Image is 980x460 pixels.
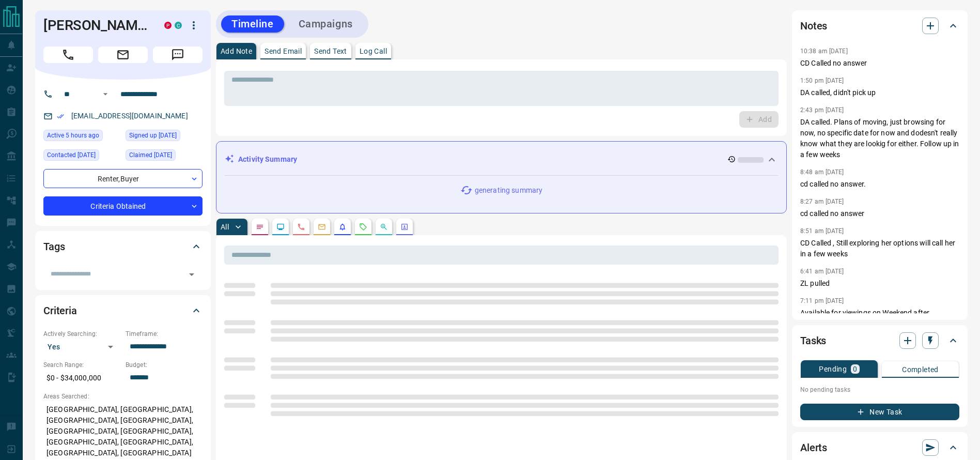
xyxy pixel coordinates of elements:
[43,339,120,355] div: Yes
[800,238,959,259] p: CD Called , Still exploring her options will call her in a few weeks
[153,47,203,63] span: Message
[43,130,120,144] div: Wed Oct 15 2025
[800,328,959,353] div: Tasks
[800,332,826,349] h2: Tasks
[800,48,848,55] p: 10:38 am [DATE]
[800,198,844,205] p: 8:27 am [DATE]
[184,267,199,282] button: Open
[902,366,939,373] p: Completed
[400,223,409,231] svg: Agent Actions
[475,185,542,196] p: generating summary
[318,223,326,231] svg: Emails
[164,22,172,29] div: property.ca
[43,392,203,401] p: Areas Searched:
[43,298,203,323] div: Criteria
[800,13,959,38] div: Notes
[43,329,120,339] p: Actively Searching:
[43,370,120,387] p: $0 - $34,000,000
[43,234,203,259] div: Tags
[800,268,844,275] p: 6:41 am [DATE]
[126,130,203,144] div: Mon Apr 18 2022
[57,113,64,120] svg: Email Verified
[360,48,387,55] p: Log Call
[800,439,827,456] h2: Alerts
[800,179,959,190] p: cd called no answer.
[288,16,363,33] button: Campaigns
[800,117,959,160] p: DA called. Plans of moving, just browsing for now, no specific date for now and dodesn't really k...
[800,58,959,69] p: CD Called no answer
[221,48,252,55] p: Add Note
[71,112,188,120] a: [EMAIL_ADDRESS][DOMAIN_NAME]
[276,223,285,231] svg: Lead Browsing Activity
[359,223,367,231] svg: Requests
[43,196,203,216] div: Criteria Obtained
[800,87,959,98] p: DA called, didn't pick up
[129,150,172,160] span: Claimed [DATE]
[800,208,959,219] p: cd called no answer
[800,18,827,34] h2: Notes
[800,77,844,84] p: 1:50 pm [DATE]
[43,238,65,255] h2: Tags
[256,223,264,231] svg: Notes
[225,150,778,169] div: Activity Summary
[800,435,959,460] div: Alerts
[314,48,347,55] p: Send Text
[221,16,284,33] button: Timeline
[47,130,99,141] span: Active 5 hours ago
[800,404,959,420] button: New Task
[800,168,844,176] p: 8:48 am [DATE]
[297,223,305,231] svg: Calls
[819,365,847,373] p: Pending
[265,48,302,55] p: Send Email
[43,360,120,370] p: Search Range:
[43,47,93,63] span: Call
[338,223,347,231] svg: Listing Alerts
[853,365,857,373] p: 0
[98,47,148,63] span: Email
[380,223,388,231] svg: Opportunities
[43,149,120,164] div: Wed Oct 01 2025
[800,382,959,397] p: No pending tasks
[126,329,203,339] p: Timeframe:
[47,150,96,160] span: Contacted [DATE]
[43,17,149,34] h1: [PERSON_NAME]
[99,88,112,100] button: Open
[800,106,844,114] p: 2:43 pm [DATE]
[43,302,77,319] h2: Criteria
[800,278,959,289] p: ZL pulled
[126,360,203,370] p: Budget:
[238,154,297,165] p: Activity Summary
[43,169,203,188] div: Renter , Buyer
[800,308,959,329] p: Available for viewings on Weekend after 11:00am
[800,297,844,304] p: 7:11 pm [DATE]
[129,130,177,141] span: Signed up [DATE]
[175,22,182,29] div: condos.ca
[800,227,844,235] p: 8:51 am [DATE]
[221,223,229,231] p: All
[126,149,203,164] div: Sat Jul 05 2025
